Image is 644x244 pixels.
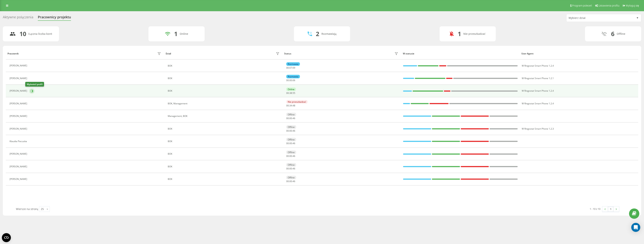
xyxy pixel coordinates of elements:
div: Online [180,32,188,36]
div: [PERSON_NAME] [10,64,28,67]
div: Status [284,52,291,55]
span: Program poleceń [572,4,592,7]
div: BOK [168,65,280,67]
span: 55 [293,91,295,95]
span: 46 [293,167,295,170]
div: Offline [286,163,296,167]
div: Wyświetl profil [25,82,44,87]
span: 00 [289,142,292,145]
div: Online [286,88,296,91]
div: Dział [166,52,171,55]
span: 00 [286,129,289,132]
span: 00 [289,79,292,82]
span: W Ringostat Smart Phone 1.2.4 [522,64,554,67]
div: BOK [168,128,280,130]
span: W Ringostat Smart Phone 1.2.3 [522,127,554,130]
div: BOK [168,140,280,143]
div: Aktywne połączenia [3,15,33,21]
span: 46 [293,117,295,120]
span: W Ringostat Smart Phone 1.2.4 [522,102,554,105]
div: Klaudia Piecuska [10,140,28,143]
div: [PERSON_NAME] [10,178,28,180]
div: BOK, Management [168,102,280,105]
span: Wyloguj się [626,4,639,7]
span: 00 [286,117,289,120]
div: [PERSON_NAME] [10,102,28,105]
span: 46 [293,142,295,145]
div: : : [286,67,295,69]
span: 38 [289,91,292,95]
span: Ustawienia profilu [599,4,619,7]
span: 00 [286,154,289,158]
div: [PERSON_NAME] [10,153,28,155]
div: 1 - 10 z 10 [590,207,600,211]
span: 00 [286,66,289,69]
span: 00 [286,91,289,95]
div: W statusie [403,52,518,55]
div: Open Intercom Messenger [631,223,640,232]
div: 25 [41,207,44,211]
span: 00 [289,167,292,170]
a: 1 [608,206,613,212]
span: 06 [293,79,295,82]
div: [PERSON_NAME] [10,90,28,92]
div: BOK [168,77,280,80]
div: Offline [286,176,296,179]
div: Nie przeszkadzać [286,100,308,104]
div: : : [286,79,295,82]
div: : : [286,167,295,170]
div: BOK [168,165,280,168]
div: BOK [168,153,280,155]
div: [PERSON_NAME] [10,77,28,80]
span: 48 [293,104,295,107]
span: 00 [286,167,289,170]
div: Rozmawia [286,62,300,66]
div: BOK [168,178,280,180]
span: 00 [289,117,292,120]
div: Łączna liczba kont [28,32,52,36]
div: : : [286,180,295,183]
span: 00 [289,154,292,158]
div: 10 [19,30,26,37]
div: Pracownik [7,52,19,55]
span: 00 [289,129,292,132]
div: [PERSON_NAME] [10,115,28,117]
div: Rozmawia [286,75,300,78]
div: : : [286,155,295,157]
div: Wybierz dział [569,16,613,20]
span: W Ringostat Smart Phone 1.2.1 [522,77,554,80]
div: Offline [286,151,296,154]
span: 46 [293,154,295,158]
div: Offline [286,138,296,141]
div: : : [286,117,295,120]
span: 46 [293,129,295,132]
div: Offline [286,125,296,129]
span: 46 [293,180,295,183]
span: 00 [286,180,289,183]
span: 00 [289,180,292,183]
span: Wiersze na stronę [16,207,38,211]
div: 2 [316,30,319,37]
span: 00 [286,79,289,82]
div: Nie przeszkadzać [463,32,485,36]
div: Offline [286,113,296,116]
div: : : [286,92,295,94]
div: Pracownicy projektu [38,15,71,21]
div: 1 [174,30,177,37]
div: Offline [617,32,625,36]
div: 6 [611,30,614,37]
div: : : [286,130,295,132]
div: BOK [168,90,280,92]
div: : : [286,104,295,107]
div: : : [286,142,295,145]
div: 1 [458,30,461,37]
div: Rozmawiają [321,32,336,36]
span: 00 [286,142,289,145]
div: Management, BOK [168,115,280,117]
span: 07 [289,66,292,69]
div: User Agent [521,52,637,55]
div: [PERSON_NAME] [10,165,28,168]
span: 09 [293,66,295,69]
div: [PERSON_NAME] [10,128,28,130]
span: 00 [286,104,289,107]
